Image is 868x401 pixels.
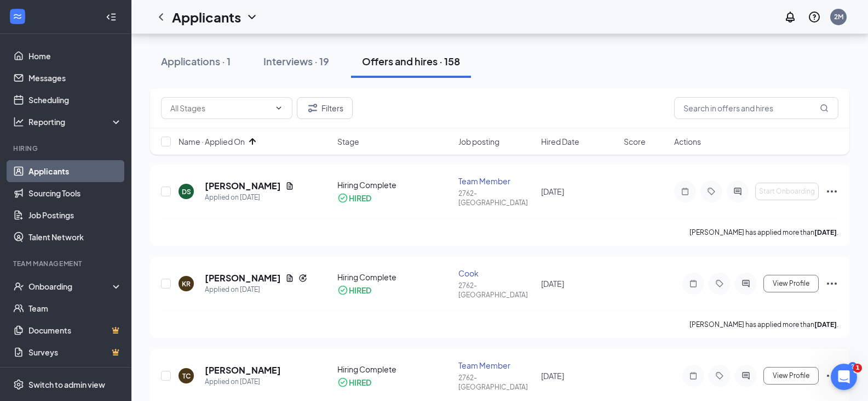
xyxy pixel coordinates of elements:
div: Hiring Complete [337,364,452,375]
svg: Document [285,274,294,283]
svg: ActiveChat [739,279,752,288]
h5: [PERSON_NAME] [205,272,281,284]
svg: ActiveChat [731,187,744,196]
div: 2762-[GEOGRAPHIC_DATA] [458,281,534,300]
svg: QuestionInfo [808,10,821,24]
span: [DATE] [541,187,564,196]
div: Applied on [DATE] [205,376,281,387]
span: Score [624,136,646,147]
svg: ChevronDown [274,104,283,112]
svg: Note [687,371,700,380]
span: Name · Applied On [179,136,245,147]
svg: Tag [713,371,726,380]
span: Start Onboarding [759,188,815,195]
div: HIRED [349,285,371,296]
svg: Notifications [784,10,797,24]
div: Team Management [13,259,120,268]
div: TC [182,371,191,381]
span: Stage [337,136,359,147]
div: Hiring Complete [337,179,452,190]
svg: CheckmarkCircle [337,377,348,388]
a: DocumentsCrown [28,319,122,341]
div: 2 [848,362,857,371]
div: Interviews · 19 [263,54,329,68]
a: Applicants [28,160,122,182]
svg: UserCheck [13,281,24,292]
svg: CheckmarkCircle [337,285,348,296]
iframe: Intercom live chat [831,364,857,390]
span: [DATE] [541,371,564,381]
div: Switch to admin view [28,379,105,390]
span: Job posting [458,136,499,147]
div: HIRED [349,377,371,388]
svg: CheckmarkCircle [337,193,348,204]
svg: Note [687,279,700,288]
a: Messages [28,67,122,89]
svg: ArrowUp [246,135,259,148]
svg: Tag [705,187,718,196]
a: Home [28,45,122,67]
div: Offers and hires · 158 [362,54,460,68]
span: [DATE] [541,279,564,289]
a: Job Postings [28,204,122,226]
svg: ChevronDown [245,10,258,24]
div: Hiring [13,144,120,153]
svg: ActiveChat [739,371,752,380]
div: Applied on [DATE] [205,284,307,295]
div: DS [182,187,191,196]
svg: Filter [306,101,319,115]
button: Filter Filters [297,97,353,119]
svg: Settings [13,379,24,390]
svg: Ellipses [825,277,838,290]
p: [PERSON_NAME] has applied more than . [689,320,838,329]
button: Start Onboarding [755,183,819,200]
div: Cook [458,268,534,279]
svg: WorkstreamLogo [12,11,23,22]
span: 1 [853,364,862,372]
h5: [PERSON_NAME] [205,364,281,376]
svg: MagnifyingGlass [820,104,829,112]
div: HIRED [349,193,371,204]
div: 2M [834,12,843,21]
div: Hiring Complete [337,272,452,283]
p: [PERSON_NAME] has applied more than . [689,228,838,237]
span: View Profile [773,280,809,287]
a: Scheduling [28,89,122,111]
div: Onboarding [28,281,113,292]
h1: Applicants [172,8,241,26]
div: 2762-[GEOGRAPHIC_DATA] [458,189,534,207]
div: Applied on [DATE] [205,192,294,203]
b: [DATE] [814,320,837,329]
svg: Tag [713,279,726,288]
div: KR [182,279,191,289]
svg: Reapply [298,274,307,283]
span: Hired Date [541,136,579,147]
input: All Stages [170,102,270,114]
div: Team Member [458,176,534,187]
svg: Collapse [106,12,117,22]
svg: ChevronLeft [154,10,168,24]
div: Team Member [458,360,534,371]
a: SurveysCrown [28,341,122,363]
svg: Analysis [13,116,24,127]
span: View Profile [773,372,809,380]
a: Sourcing Tools [28,182,122,204]
svg: Ellipses [825,369,838,382]
b: [DATE] [814,228,837,236]
div: Applications · 1 [161,54,231,68]
input: Search in offers and hires [674,97,838,119]
h5: [PERSON_NAME] [205,180,281,192]
div: Reporting [28,116,123,127]
a: Team [28,297,122,319]
button: View Profile [763,367,819,385]
svg: Note [679,187,692,196]
button: View Profile [763,275,819,292]
div: 2762-[GEOGRAPHIC_DATA] [458,373,534,392]
svg: Document [285,182,294,190]
a: Talent Network [28,226,122,248]
svg: Ellipses [825,185,838,198]
span: Actions [674,136,701,147]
